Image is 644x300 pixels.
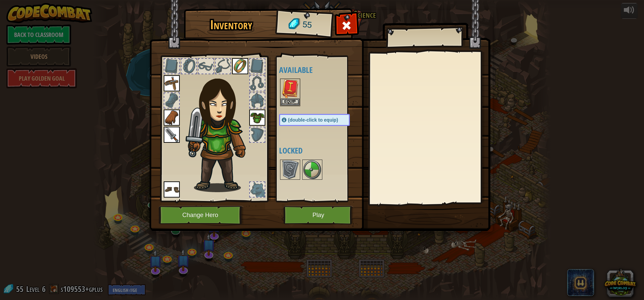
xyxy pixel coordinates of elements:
button: Equip [281,98,300,105]
h1: Inventory [189,18,274,32]
img: portrait.png [164,181,180,198]
button: Play [283,206,354,224]
img: portrait.png [281,160,300,179]
img: portrait.png [281,79,300,98]
span: 55 [302,18,312,31]
img: portrait.png [303,160,322,179]
img: portrait.png [164,110,180,126]
button: Change Hero [159,206,244,224]
span: (double-click to equip) [288,117,338,123]
img: guardian_hair.png [185,69,258,192]
img: portrait.png [164,75,180,91]
img: portrait.png [164,127,180,143]
img: portrait.png [249,110,265,126]
h4: Available [279,66,363,74]
h4: Locked [279,146,363,155]
img: portrait.png [232,58,248,74]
